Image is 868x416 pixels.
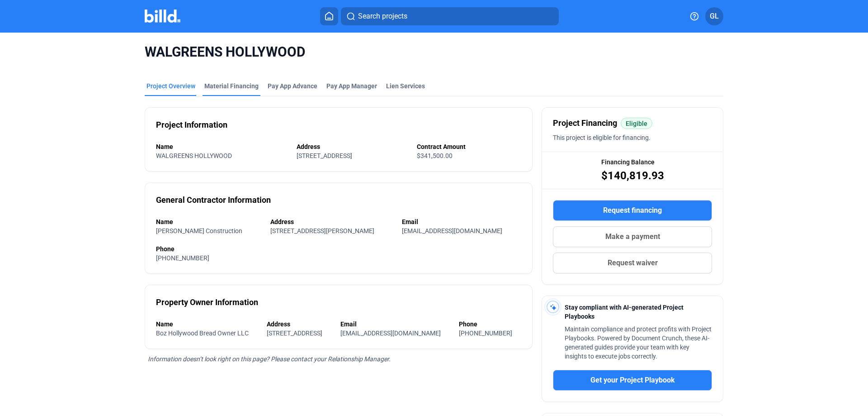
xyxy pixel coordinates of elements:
button: Request waiver [553,253,712,273]
span: [PHONE_NUMBER] [156,254,209,262]
span: Search projects [358,11,407,22]
span: $140,819.93 [601,168,664,183]
span: [STREET_ADDRESS] [297,152,352,159]
span: [STREET_ADDRESS] [267,330,322,337]
span: Financing Balance [601,158,655,167]
span: GL [710,11,719,22]
div: Name [156,217,261,226]
span: Make a payment [605,231,660,242]
span: Stay compliant with AI-generated Project Playbooks [565,304,684,320]
div: Name [156,142,288,151]
span: Project Financing [553,117,617,129]
div: Project Overview [146,81,195,91]
div: Address [267,320,331,329]
div: Lien Services [386,81,425,91]
img: Billd Company Logo [145,10,180,23]
span: Information doesn’t look right on this page? Please contact your Relationship Manager. [148,355,391,363]
span: [PHONE_NUMBER] [459,330,512,337]
div: Material Financing [204,81,259,91]
div: Contract Amount [417,142,521,151]
span: [PERSON_NAME] Construction [156,227,242,234]
span: This project is eligible for financing. [553,134,651,141]
span: $341,500.00 [417,152,453,159]
div: Project Information [156,119,227,131]
button: Request financing [553,200,712,221]
div: Name [156,320,258,329]
div: Email [340,320,450,329]
div: Email [402,217,521,226]
div: General Contractor Information [156,194,271,206]
span: WALGREENS HOLLYWOOD [156,152,232,159]
div: Pay App Advance [268,81,317,91]
button: GL [705,7,723,25]
div: Phone [459,320,521,329]
span: [EMAIL_ADDRESS][DOMAIN_NAME] [402,227,502,234]
span: Get your Project Playbook [590,375,675,386]
span: Request financing [603,205,662,216]
div: Property Owner Information [156,296,258,309]
button: Make a payment [553,226,712,247]
span: Request waiver [608,258,658,268]
span: Pay App Manager [326,81,377,91]
mat-chip: Eligible [621,118,652,129]
span: Boz Hollywood Bread Owner LLC [156,330,249,337]
div: Phone [156,244,521,253]
button: Get your Project Playbook [553,370,712,391]
span: WALGREENS HOLLYWOOD [145,43,723,61]
span: [STREET_ADDRESS][PERSON_NAME] [270,227,374,234]
div: Address [270,217,393,226]
span: [EMAIL_ADDRESS][DOMAIN_NAME] [340,330,441,337]
button: Search projects [341,7,559,25]
div: Address [297,142,408,151]
span: Maintain compliance and protect profits with Project Playbooks. Powered by Document Crunch, these... [565,325,712,360]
